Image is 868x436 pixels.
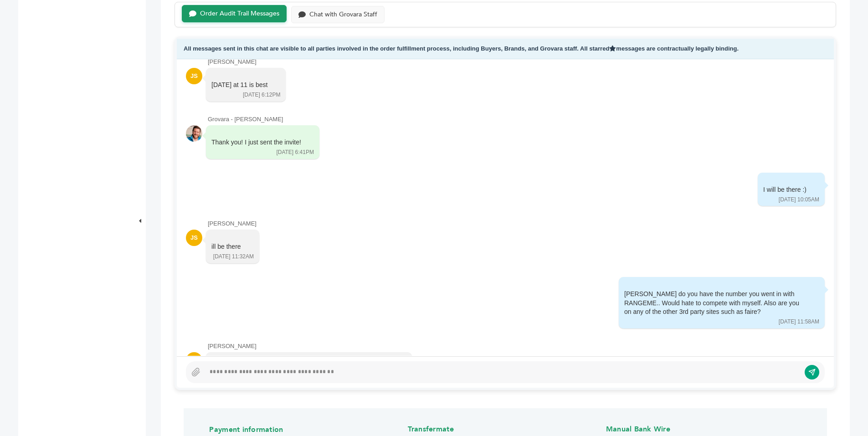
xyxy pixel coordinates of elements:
[186,352,202,369] div: JS
[177,39,834,59] div: All messages sent in this chat are visible to all parties involved in the order fulfillment proce...
[213,253,254,261] div: [DATE] 11:32AM
[186,68,202,84] div: JS
[208,220,825,228] div: [PERSON_NAME]
[763,185,806,195] div: I will be there :)
[186,230,202,246] div: JS
[211,138,301,147] div: Thank you! I just sent the invite!
[211,242,241,251] div: ill be there
[208,342,825,350] div: [PERSON_NAME]
[243,91,280,99] div: [DATE] 6:12PM
[309,11,377,19] div: Chat with Grovara Staff
[779,318,819,326] div: [DATE] 11:58AM
[624,290,806,317] div: [PERSON_NAME] do you have the number you went in with RANGEME.. Would hate to compete with myself...
[208,58,825,66] div: [PERSON_NAME]
[779,196,819,204] div: [DATE] 10:05AM
[211,81,267,90] div: [DATE] at 11 is best
[208,115,825,123] div: Grovara - [PERSON_NAME]
[276,149,313,156] div: [DATE] 6:41PM
[200,10,279,18] div: Order Audit Trail Messages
